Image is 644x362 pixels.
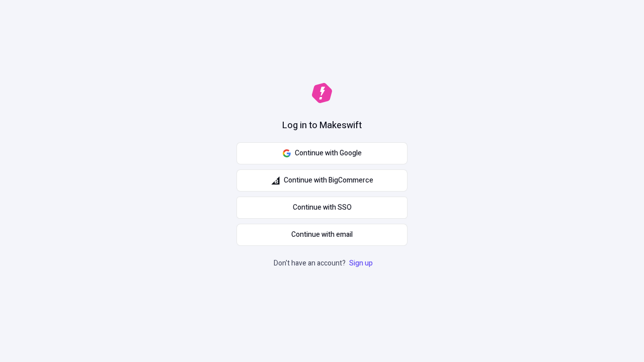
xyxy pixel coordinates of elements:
span: Continue with Google [295,148,362,159]
h1: Log in to Makeswift [282,119,362,132]
button: Continue with BigCommerce [236,169,408,192]
p: Don't have an account? [274,258,375,269]
a: Sign up [347,258,375,268]
button: Continue with Google [236,142,408,164]
span: Continue with email [291,229,353,240]
button: Continue with email [236,224,408,246]
span: Continue with BigCommerce [284,175,373,186]
a: Continue with SSO [236,197,408,219]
